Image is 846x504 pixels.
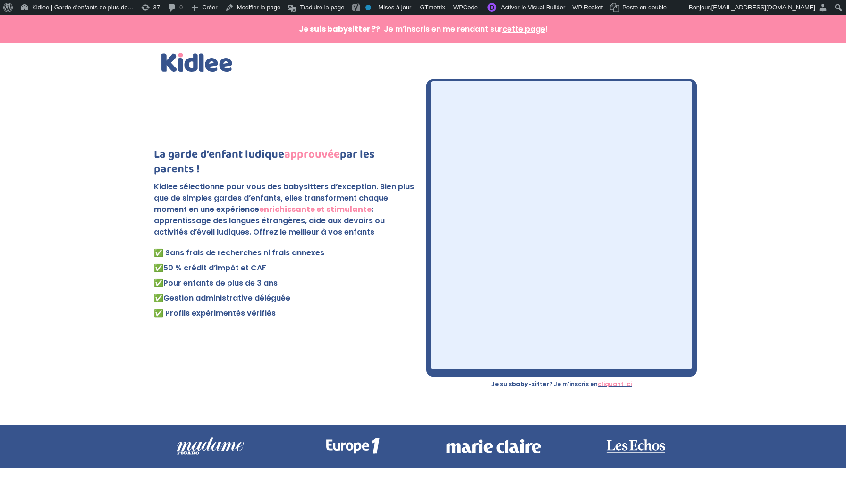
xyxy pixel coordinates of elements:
[154,293,290,303] span: ✅Gestion administrative déléguée
[365,5,371,10] div: Pas d'indice
[598,380,632,388] a: cliquant ici
[154,262,163,273] strong: ✅
[161,25,685,33] p: ? Je m’inscris en me rendant sur !
[580,425,692,468] img: les echos
[711,4,815,11] span: [EMAIL_ADDRESS][DOMAIN_NAME]
[431,381,692,387] p: Je suis ? Je m’inscris en
[161,53,232,72] img: Kidlee - Logo
[154,262,278,288] span: 50 % crédit d’impôt et CAF Pour enfants de plus de 3 ans
[154,277,163,288] strong: ✅
[154,147,415,181] h1: La garde d’enfant ludique par les parents !
[299,24,376,34] strong: Je suis babysitter ?
[154,181,415,245] p: Kidlee sélectionne pour vous des babysitters d’exception. Bien plus que de simples gardes d’enfan...
[438,425,550,468] img: marie claire
[296,425,408,468] img: europe 1
[154,247,324,258] span: ✅ Sans frais de recherches ni frais annexes
[154,308,276,319] span: ✅ Profils expérimentés vérifiés
[154,425,266,468] img: madame-figaro
[259,204,372,215] strong: enrichissante et stimulante
[502,24,545,34] span: cette page
[284,145,340,164] strong: approuvée
[512,380,549,388] strong: baby-sitter
[431,81,692,369] iframe: formulaire-inscription-famille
